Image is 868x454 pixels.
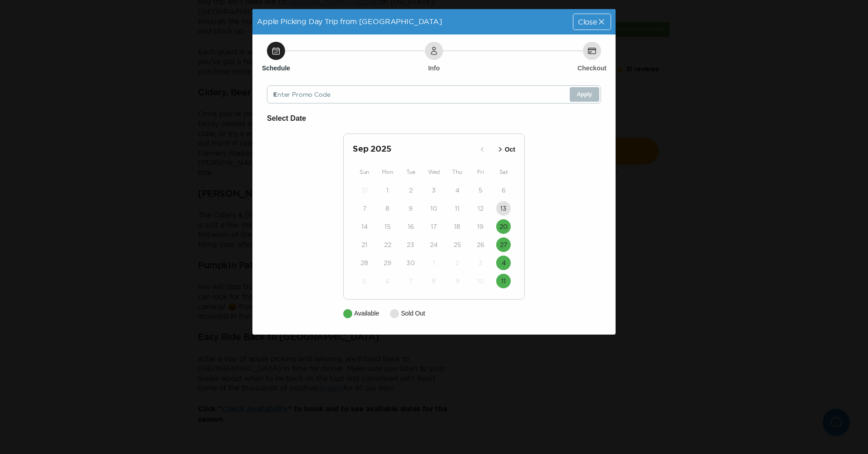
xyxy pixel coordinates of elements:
button: 6 [380,274,395,288]
h6: Info [428,64,440,73]
time: 3 [478,258,483,267]
button: 25 [450,237,464,252]
time: 9 [409,204,413,213]
div: Wed [422,167,445,178]
time: 24 [430,240,438,249]
time: 8 [385,204,390,213]
time: 25 [454,240,461,249]
button: 5 [357,274,372,288]
button: 6 [496,183,511,197]
button: 13 [496,201,511,216]
span: Close [578,18,597,25]
h6: Select Date [267,113,601,124]
button: 5 [473,183,488,197]
button: 30 [404,256,418,270]
p: Sold Out [401,309,425,318]
span: Apple Picking Day Trip from [GEOGRAPHIC_DATA] [257,17,442,25]
button: 28 [357,256,372,270]
button: 9 [450,274,464,288]
time: 4 [502,258,506,267]
h6: Schedule [262,64,290,73]
time: 7 [363,204,366,213]
button: 11 [450,201,464,216]
div: Mon [376,167,399,178]
button: 19 [473,219,488,234]
time: 3 [432,186,436,195]
time: 28 [360,258,368,267]
time: 5 [478,186,483,195]
time: 20 [499,222,508,231]
button: 18 [450,219,464,234]
div: Thu [446,167,469,178]
time: 2 [409,186,413,195]
time: 22 [384,240,391,249]
button: 10 [473,274,488,288]
time: 19 [477,222,483,231]
button: 31 [357,183,372,197]
time: 1 [386,186,389,195]
time: 9 [455,276,459,286]
p: Oct [505,145,515,154]
time: 29 [384,258,391,267]
button: 24 [427,237,441,252]
button: 16 [404,219,418,234]
time: 1 [433,258,435,267]
button: 2 [404,183,418,197]
button: 14 [357,219,372,234]
button: 9 [404,201,418,216]
time: 8 [432,276,436,286]
time: 27 [500,240,507,249]
button: 1 [427,256,441,270]
div: Tue [399,167,422,178]
button: 26 [473,237,488,252]
button: 7 [357,201,372,216]
button: Oct [493,142,518,157]
time: 15 [385,222,391,231]
time: 26 [477,240,484,249]
time: 21 [361,240,367,249]
button: 27 [496,237,511,252]
p: Available [354,309,379,318]
button: 4 [450,183,464,197]
button: 3 [473,256,488,270]
button: 2 [450,256,464,270]
h6: Checkout [577,64,607,73]
button: 1 [380,183,395,197]
h2: Sep 2025 [353,143,475,156]
time: 10 [477,276,484,286]
time: 5 [362,276,366,286]
button: 22 [380,237,395,252]
button: 15 [380,219,395,234]
button: 3 [427,183,441,197]
button: 4 [496,256,511,270]
button: 8 [380,201,395,216]
time: 11 [501,276,506,286]
div: Sat [492,167,515,178]
time: 6 [385,276,390,286]
button: 20 [496,219,511,234]
button: 8 [427,274,441,288]
time: 11 [455,204,459,213]
time: 13 [500,204,507,213]
time: 16 [408,222,414,231]
div: Fri [469,167,492,178]
button: 11 [496,274,511,288]
time: 31 [361,186,368,195]
time: 4 [455,186,459,195]
button: 10 [427,201,441,216]
button: 23 [404,237,418,252]
button: 29 [380,256,395,270]
time: 12 [478,204,483,213]
time: 17 [431,222,437,231]
button: 12 [473,201,488,216]
time: 7 [409,276,413,286]
time: 14 [361,222,368,231]
time: 23 [407,240,414,249]
div: Sun [353,167,376,178]
button: 7 [404,274,418,288]
time: 6 [502,186,506,195]
time: 30 [406,258,415,267]
time: 2 [455,258,459,267]
time: 10 [430,204,437,213]
button: 21 [357,237,372,252]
